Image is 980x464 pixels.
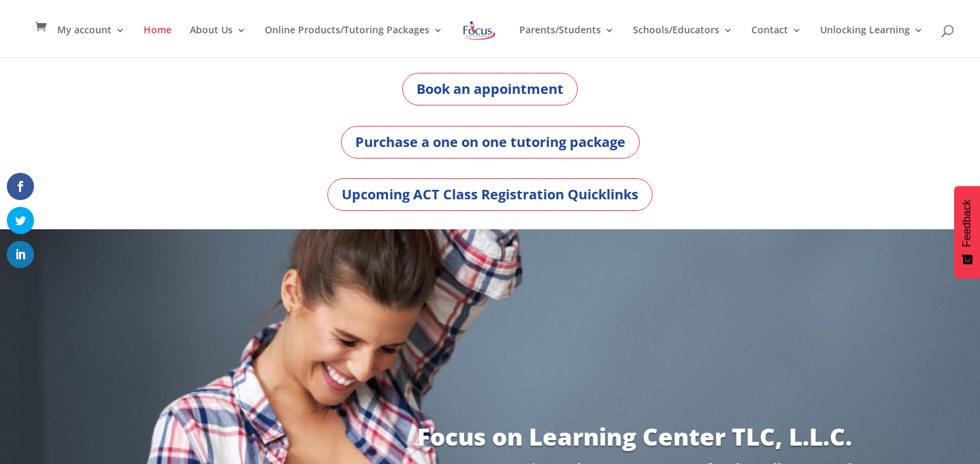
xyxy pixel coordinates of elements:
[633,25,733,57] a: Schools/Educators
[341,126,640,159] a: Purchase a one on one tutoring package
[417,420,852,452] a: Focus on Learning Center TLC, L.L.C.
[402,73,578,105] a: Book an appointment
[265,25,443,57] a: Online Products/Tutoring Packages
[961,199,973,247] span: Feedback
[519,25,615,57] a: Parents/Students
[954,186,980,278] button: Feedback - Show survey
[461,18,497,43] img: Focus on Learning
[144,25,171,57] a: Home
[327,178,653,211] a: Upcoming ACT Class Registration Quicklinks
[751,25,802,57] a: Contact
[57,25,125,57] a: My account
[190,25,246,57] a: About Us
[820,25,924,57] a: Unlocking Learning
